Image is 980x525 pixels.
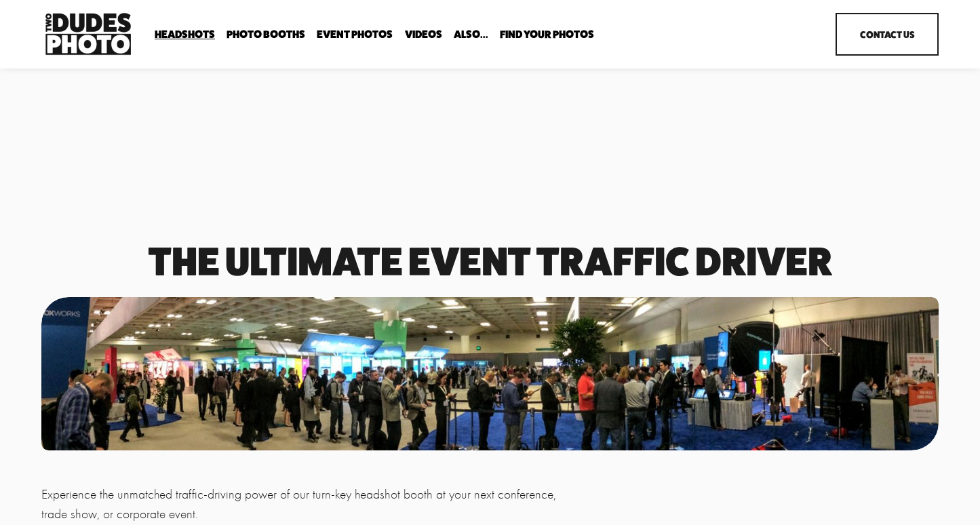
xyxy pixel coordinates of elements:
img: Two Dudes Photo | Headshots, Portraits &amp; Photo Booths [41,9,135,58]
p: Experience the unmatched traffic-driving power of our turn-key headshot booth at your next confer... [41,484,562,524]
a: Event Photos [317,28,393,41]
a: folder dropdown [500,28,594,41]
a: Contact Us [836,13,939,56]
a: Videos [405,28,442,41]
a: folder dropdown [155,28,215,41]
span: Headshots [155,29,215,40]
h1: The Ultimate event traffic driver [41,244,939,279]
a: folder dropdown [454,28,488,41]
span: Find Your Photos [500,29,594,40]
span: Also... [454,29,488,40]
a: folder dropdown [227,28,305,41]
span: Photo Booths [227,29,305,40]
